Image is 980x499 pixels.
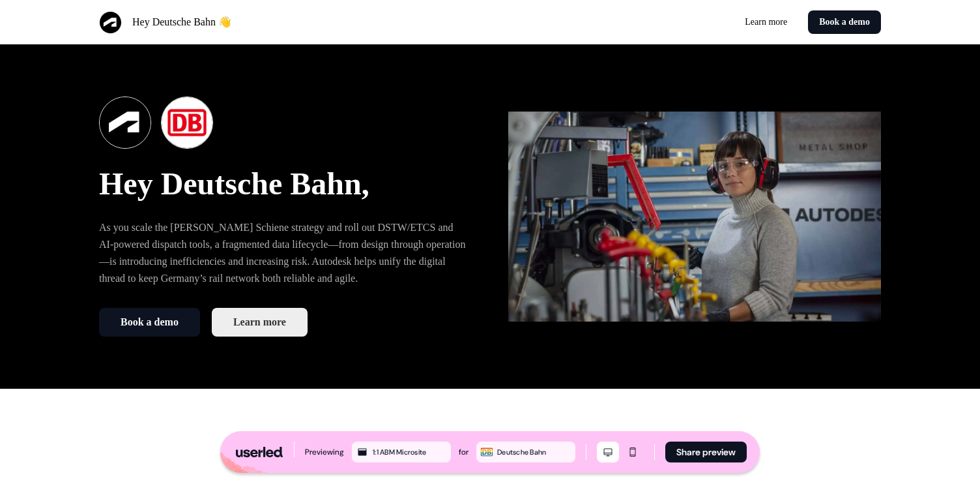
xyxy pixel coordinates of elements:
p: Hey Deutsche Bahn, [99,164,472,204]
a: Learn more [734,10,798,34]
button: Desktop mode [597,442,619,462]
p: As you scale the [PERSON_NAME] Schiene strategy and roll out DSTW/ETCS and AI‑powered dispatch to... [99,219,472,287]
button: Share preview [665,442,747,462]
button: Book a demo [99,308,200,337]
p: Hey Deutsche Bahn 👋 [132,14,231,30]
a: Learn more [212,308,308,337]
button: Book a demo [808,10,881,34]
button: Mobile mode [622,442,644,462]
div: 1:1 ABM Microsite [373,446,448,458]
div: for [459,446,468,459]
div: Previewing [305,446,344,459]
div: Deutsche Bahn [497,446,573,458]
